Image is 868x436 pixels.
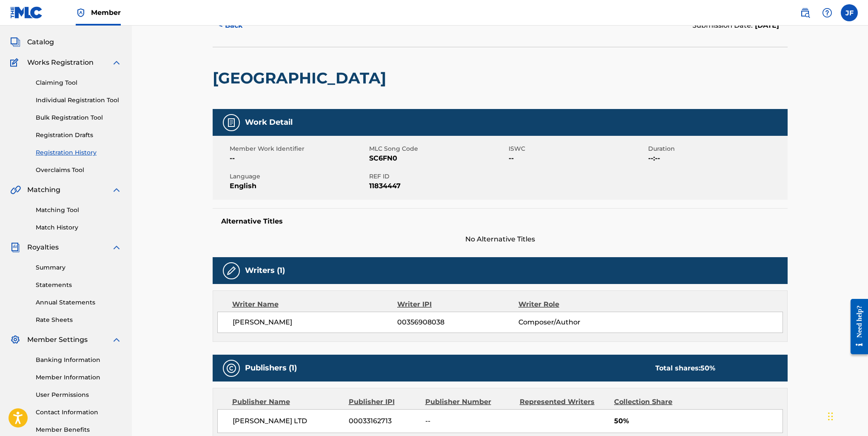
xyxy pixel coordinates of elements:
[226,118,236,128] img: Work Detail
[230,181,367,191] span: English
[36,356,122,364] a: Banking Information
[232,299,398,310] div: Writer Name
[233,317,398,327] span: [PERSON_NAME]
[655,363,715,373] div: Total shares:
[91,8,121,17] span: Member
[10,242,20,252] img: Royalties
[230,172,367,181] span: Language
[614,416,783,426] span: 50%
[36,425,122,434] a: Member Benefits
[226,266,236,276] img: Writers
[36,131,122,140] a: Registration Drafts
[111,335,122,345] img: expand
[27,242,59,252] span: Royalties
[36,113,122,122] a: Bulk Registration Tool
[233,416,343,426] span: [PERSON_NAME] LTD
[36,390,122,399] a: User Permissions
[245,118,293,127] h5: Work Detail
[692,20,779,31] div: Submission Date:
[397,317,518,327] span: 00356908038
[111,57,122,68] img: expand
[36,281,122,290] a: Statements
[369,144,507,153] span: MLC Song Code
[213,69,390,88] h2: [GEOGRAPHIC_DATA]
[221,217,779,226] h5: Alternative Titles
[509,144,646,153] span: ISWC
[825,395,868,436] iframe: Chat Widget
[27,57,94,68] span: Works Registration
[213,15,264,36] button: < Back
[819,4,836,21] div: Help
[841,4,858,21] div: User Menu
[27,37,54,47] span: Catalog
[10,335,20,345] img: Member Settings
[520,397,608,407] div: Represented Writers
[213,234,788,244] span: No Alternative Titles
[700,364,715,372] span: 50 %
[828,404,833,429] div: Drag
[648,144,785,153] span: Duration
[232,397,342,407] div: Publisher Name
[844,290,868,363] iframe: Resource Center
[800,8,810,18] img: search
[36,223,122,232] a: Match History
[226,363,236,373] img: Publishers
[36,373,122,382] a: Member Information
[369,172,507,181] span: REF ID
[111,185,122,195] img: expand
[797,4,814,21] a: Public Search
[518,317,629,327] span: Composer/Author
[509,153,646,163] span: --
[36,96,122,105] a: Individual Registration Tool
[349,416,419,426] span: 00033162713
[648,153,785,163] span: --:--
[36,263,122,272] a: Summary
[614,397,697,407] div: Collection Share
[36,78,122,87] a: Claiming Tool
[36,316,122,324] a: Rate Sheets
[111,242,122,252] img: expand
[36,408,122,417] a: Contact Information
[397,299,518,310] div: Writer IPI
[349,397,419,407] div: Publisher IPI
[230,144,367,153] span: Member Work Identifier
[27,335,88,345] span: Member Settings
[230,153,367,163] span: --
[10,37,54,47] a: CatalogCatalog
[27,185,60,195] span: Matching
[369,181,507,191] span: 11834447
[10,37,20,47] img: Catalog
[369,153,507,163] span: SC6FN0
[245,363,297,373] h5: Publishers (1)
[36,148,122,157] a: Registration History
[10,185,21,195] img: Matching
[425,397,513,407] div: Publisher Number
[36,166,122,175] a: Overclaims Tool
[36,298,122,307] a: Annual Statements
[518,299,629,310] div: Writer Role
[10,57,21,68] img: Works Registration
[36,206,122,215] a: Matching Tool
[10,6,43,19] img: MLC Logo
[425,416,513,426] span: --
[76,8,86,18] img: Top Rightsholder
[822,8,832,18] img: help
[10,17,62,27] a: SummarySummary
[245,266,285,275] h5: Writers (1)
